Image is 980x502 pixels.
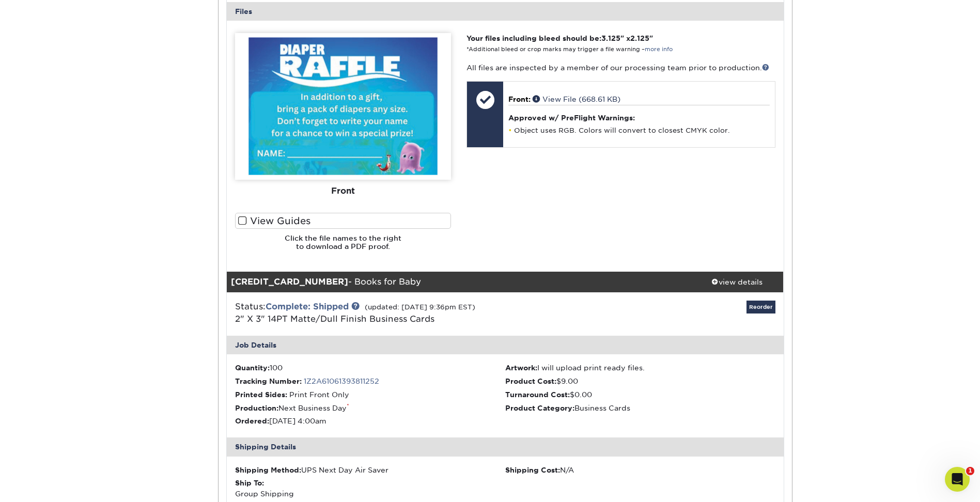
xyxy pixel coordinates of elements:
[691,272,784,292] a: view details
[505,465,775,475] div: N/A
[235,416,505,426] li: [DATE] 4:00am
[235,404,278,412] strong: Production:
[235,363,505,373] li: 100
[508,114,769,122] h4: Approved w/ PreFlight Warnings:
[235,180,451,202] div: Front
[508,126,769,135] li: Object uses RGB. Colors will convert to closest CMYK color.
[508,95,531,103] span: Front:
[466,62,775,73] p: All files are inspected by a member of our processing team prior to production.
[505,364,537,372] strong: Artwork:
[466,46,673,53] small: *Additional bleed or crop marks may trigger a file warning –
[505,363,775,373] li: I will upload print ready files.
[289,390,349,399] span: Print Front Only
[505,377,556,385] strong: Product Cost:
[235,364,270,372] strong: Quantity:
[227,301,598,325] div: Status:
[601,34,620,42] span: 3.125
[266,302,349,311] a: Complete: Shipped
[235,390,287,399] strong: Printed Sides:
[533,95,620,103] a: View File (668.61 KB)
[746,301,775,313] a: Reorder
[227,437,784,456] div: Shipping Details
[691,276,784,287] div: view details
[365,303,475,311] small: (updated: [DATE] 9:36pm EST)
[235,465,505,475] div: UPS Next Day Air Saver
[505,390,570,399] strong: Turnaround Cost:
[304,377,379,385] a: 1Z2A61061393811252
[235,314,434,324] a: 2" X 3" 14PT Matte/Dull Finish Business Cards
[227,2,784,21] div: Files
[235,403,505,413] li: Next Business Day
[235,478,505,499] div: Group Shipping
[235,417,269,425] strong: Ordered:
[231,277,348,287] strong: [CREDIT_CARD_NUMBER]
[505,466,560,474] strong: Shipping Cost:
[235,234,451,259] h6: Click the file names to the right to download a PDF proof.
[945,467,970,492] iframe: Intercom live chat
[505,389,775,400] li: $0.00
[235,377,302,385] strong: Tracking Number:
[505,403,775,413] li: Business Cards
[505,404,574,412] strong: Product Category:
[235,479,264,487] strong: Ship To:
[966,467,974,475] span: 1
[227,272,691,292] div: - Books for Baby
[505,376,775,386] li: $9.00
[235,466,301,474] strong: Shipping Method:
[645,46,673,53] a: more info
[235,213,451,229] label: View Guides
[466,34,653,42] strong: Your files including bleed should be: " x "
[630,34,649,42] span: 2.125
[227,336,784,354] div: Job Details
